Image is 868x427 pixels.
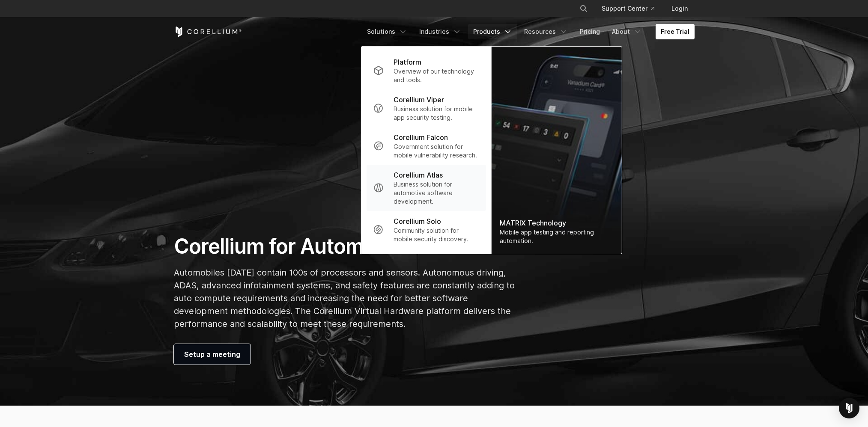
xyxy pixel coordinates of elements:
[394,216,441,226] p: Corellium Solo
[519,24,573,39] a: Resources
[366,165,486,211] a: Corellium Atlas Business solution for automotive software development.
[394,180,479,206] p: Business solution for automotive software development.
[569,1,695,16] div: Navigation Menu
[366,89,486,127] a: Corellium Viper Business solution for mobile app security testing.
[362,24,695,39] div: Navigation Menu
[362,24,412,39] a: Solutions
[174,344,251,365] a: Setup a meeting
[366,127,486,165] a: Corellium Falcon Government solution for mobile vulnerability research.
[394,170,443,180] p: Corellium Atlas
[394,142,479,160] p: Government solution for mobile vulnerability research.
[665,1,695,16] a: Login
[174,266,515,330] p: Automobiles [DATE] contain 100s of processors and sensors. Autonomous driving, ADAS, advanced inf...
[491,47,621,254] img: Matrix_WebNav_1x
[607,24,647,39] a: About
[394,95,444,105] p: Corellium Viper
[468,24,517,39] a: Products
[394,226,479,243] p: Community solution for mobile security discovery.
[595,1,661,16] a: Support Center
[500,228,613,245] div: Mobile app testing and reporting automation.
[500,218,613,228] div: MATRIX Technology
[174,234,515,259] h1: Corellium for Automotive
[184,349,240,359] span: Setup a meeting
[174,27,242,37] a: Corellium Home
[656,24,695,39] a: Free Trial
[394,57,421,67] p: Platform
[576,1,591,16] button: Search
[575,24,605,39] a: Pricing
[394,105,479,122] p: Business solution for mobile app security testing.
[366,52,486,89] a: Platform Overview of our technology and tools.
[394,67,479,84] p: Overview of our technology and tools.
[414,24,466,39] a: Industries
[366,211,486,249] a: Corellium Solo Community solution for mobile security discovery.
[839,398,859,418] div: Open Intercom Messenger
[394,132,448,142] p: Corellium Falcon
[491,47,621,254] a: MATRIX Technology Mobile app testing and reporting automation.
